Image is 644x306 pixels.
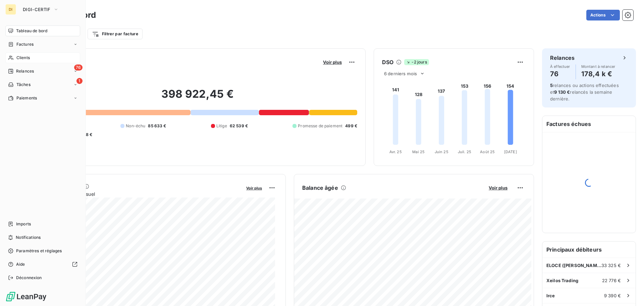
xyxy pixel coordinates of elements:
[126,123,145,129] span: Non-échu
[581,64,615,69] span: Montant à relancer
[550,83,619,101] span: relances ou actions effectuées et relancés la semaine dernière.
[546,293,555,298] span: Irce
[621,283,637,299] iframe: Intercom live chat
[16,221,31,227] span: Imports
[16,95,37,101] span: Paiements
[321,59,344,65] button: Voir plus
[38,190,241,198] span: Chiffre d'affaires mensuel
[74,64,83,71] span: 76
[244,185,264,191] button: Voir plus
[345,123,357,129] span: 499 €
[550,54,575,62] h6: Relances
[16,68,34,74] span: Relances
[16,82,31,88] span: Tâches
[302,184,338,192] h6: Balance âgée
[16,275,42,281] span: Déconnexion
[404,59,429,65] span: -2 jours
[480,149,495,154] tspan: Août 25
[550,69,570,79] h4: 76
[458,149,471,154] tspan: Juil. 25
[554,89,570,95] span: 9 130 €
[546,278,578,283] span: Xeilos Trading
[504,149,517,154] tspan: [DATE]
[412,149,425,154] tspan: Mai 25
[604,293,621,298] span: 9 390 €
[542,116,636,132] h6: Factures échues
[435,149,448,154] tspan: Juin 25
[216,123,227,129] span: Litige
[546,263,601,268] span: ELOCE ([PERSON_NAME] Learning)
[586,10,620,20] button: Actions
[38,87,357,107] h2: 398 922,45 €
[16,261,25,267] span: Aide
[542,242,636,258] h6: Principaux débiteurs
[5,4,16,15] div: DI
[16,234,41,241] span: Notifications
[389,149,402,154] tspan: Avr. 25
[550,83,553,88] span: 5
[88,29,143,39] button: Filtrer par facture
[16,41,34,47] span: Factures
[487,185,509,191] button: Voir plus
[5,259,80,270] a: Aide
[16,28,47,34] span: Tableau de bord
[550,64,570,69] span: À effectuer
[16,248,62,254] span: Paramètres et réglages
[148,123,166,129] span: 85 633 €
[5,291,47,302] img: Logo LeanPay
[16,55,30,61] span: Clients
[323,59,342,65] span: Voir plus
[489,185,507,190] span: Voir plus
[382,58,393,66] h6: DSO
[23,7,51,12] span: DIGI-CERTIF
[230,123,248,129] span: 62 539 €
[602,278,621,283] span: 22 776 €
[76,78,83,84] span: 1
[246,186,262,190] span: Voir plus
[581,69,615,79] h4: 178,4 k €
[384,71,417,76] span: 6 derniers mois
[298,123,342,129] span: Promesse de paiement
[601,263,621,268] span: 33 325 €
